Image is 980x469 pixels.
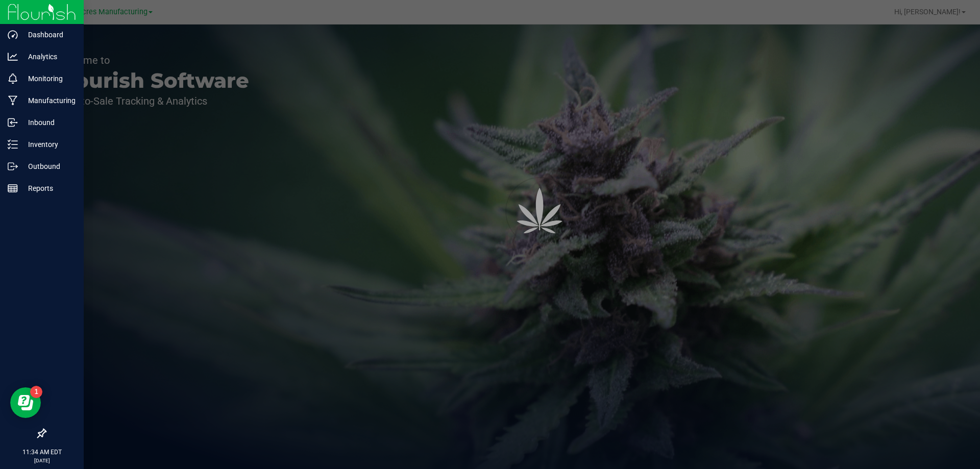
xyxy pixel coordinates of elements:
p: Manufacturing [18,94,79,107]
p: Inbound [18,116,79,129]
inline-svg: Inventory [8,139,18,150]
p: 11:34 AM EDT [5,448,79,457]
p: Monitoring [18,72,79,85]
inline-svg: Manufacturing [8,95,18,106]
inline-svg: Inbound [8,117,18,128]
p: Reports [18,182,79,194]
p: Dashboard [18,29,79,41]
inline-svg: Outbound [8,161,18,171]
p: Outbound [18,160,79,172]
inline-svg: Reports [8,183,18,193]
inline-svg: Analytics [8,52,18,62]
inline-svg: Dashboard [8,30,18,40]
p: Analytics [18,51,79,63]
p: Inventory [18,138,79,151]
iframe: Resource center unread badge [30,386,42,398]
iframe: Resource center [10,387,41,418]
inline-svg: Monitoring [8,73,18,84]
p: [DATE] [5,457,79,464]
